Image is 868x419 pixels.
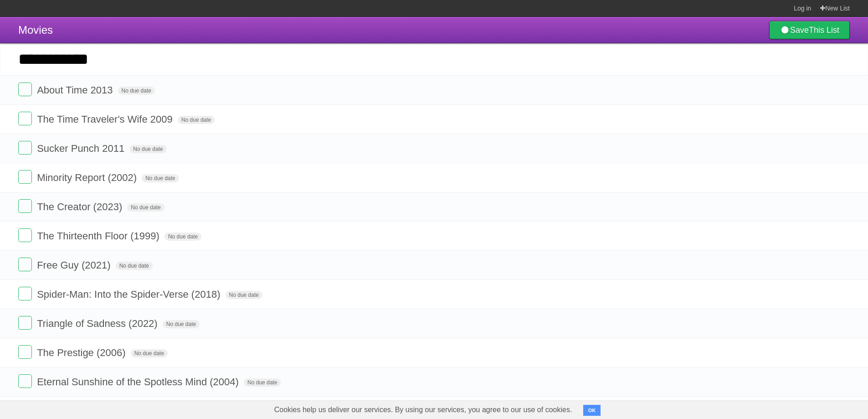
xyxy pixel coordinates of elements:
a: SaveThis List [769,21,850,39]
span: No due date [116,262,153,270]
label: Done [18,83,32,96]
span: Free Guy (2021) [37,259,113,271]
label: Done [18,199,32,213]
span: Triangle of Sadness (2022) [37,318,160,329]
span: Eternal Sunshine of the Spotless Mind (2004) [37,376,241,388]
span: No due date [178,116,215,124]
label: Done [18,170,32,184]
span: The Thirteenth Floor (1999) [37,230,162,242]
span: No due date [164,233,201,241]
span: The Time Traveler's Wife 2009 [37,114,175,125]
span: No due date [129,145,166,153]
label: Done [18,287,32,300]
span: No due date [127,203,164,212]
label: Done [18,374,32,388]
span: Minority Report (2002) [37,172,139,183]
label: Done [18,316,32,330]
span: No due date [226,291,262,299]
span: The Prestige (2006) [37,347,128,358]
label: Done [18,228,32,242]
span: Movies [18,24,53,36]
span: No due date [118,87,155,95]
span: The Creator (2023) [37,201,124,212]
label: Done [18,345,32,359]
span: Spider-Man: Into the Spider-Verse (2018) [37,289,222,300]
span: About Time 2013 [37,84,115,96]
label: Done [18,258,32,271]
span: Sucker Punch 2011 [37,143,127,154]
label: Done [18,141,32,155]
span: Cookies help us deliver our services. By using our services, you agree to our use of cookies. [265,401,581,419]
b: This List [809,26,839,35]
span: No due date [244,378,281,387]
span: No due date [142,174,179,182]
label: Done [18,112,32,125]
span: No due date [131,349,168,357]
button: OK [583,405,601,416]
span: No due date [163,320,200,328]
